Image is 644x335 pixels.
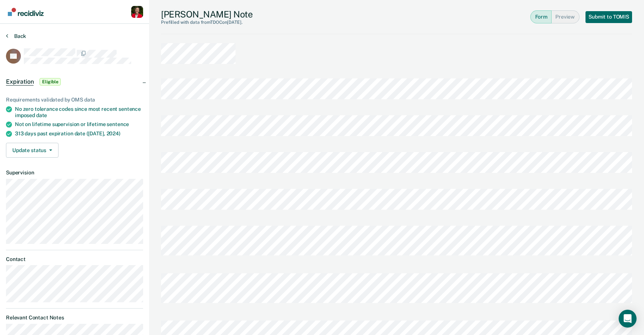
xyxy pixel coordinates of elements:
[107,131,120,136] span: 2024)
[6,97,143,103] div: Requirements validated by OMS data
[161,20,253,25] div: Prefilled with data from TDOC on [DATE] .
[6,170,143,176] dt: Supervision
[6,78,34,86] span: Expiration
[6,256,143,262] dt: Contact
[40,78,61,86] span: Eligible
[161,9,253,25] div: [PERSON_NAME] Note
[107,121,129,127] span: sentence
[131,6,143,18] button: Profile dropdown button
[6,315,143,321] dt: Relevant Contact Notes
[15,121,143,128] div: Not on lifetime supervision or lifetime
[8,8,44,16] img: Recidiviz
[530,10,552,23] button: Form
[15,131,143,137] div: 313 days past expiration date ([DATE],
[585,11,632,23] button: Submit to TOMIS
[6,143,59,158] button: Update status
[36,112,47,118] span: date
[619,310,637,328] div: Open Intercom Messenger
[552,10,580,23] button: Preview
[6,33,26,39] button: Back
[15,106,143,119] div: No zero tolerance codes since most recent sentence imposed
